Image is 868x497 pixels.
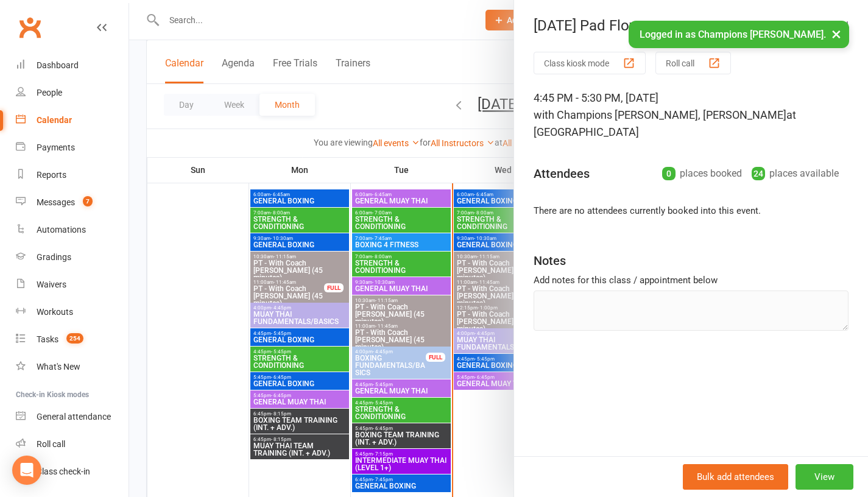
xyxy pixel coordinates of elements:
[683,464,788,490] button: Bulk add attendees
[662,167,676,180] div: 0
[16,403,129,431] a: General attendance kiosk mode
[15,12,45,43] a: Clubworx
[16,326,129,353] a: Tasks 254
[16,458,129,485] a: Class kiosk mode
[752,165,839,182] div: places available
[37,170,66,180] div: Reports
[37,439,65,449] div: Roll call
[16,353,129,381] a: What's New
[16,189,129,216] a: Messages 7
[37,412,111,421] div: General attendance
[534,252,566,269] div: Notes
[534,52,646,74] button: Class kiosk mode
[16,79,129,107] a: People
[16,298,129,326] a: Workouts
[37,88,62,97] div: People
[37,280,66,289] div: Waivers
[16,271,129,298] a: Waivers
[655,52,731,74] button: Roll call
[534,90,849,141] div: 4:45 PM - 5:30 PM, [DATE]
[640,29,826,40] span: Logged in as Champions [PERSON_NAME].
[37,362,80,372] div: What's New
[37,143,75,152] div: Payments
[796,464,853,490] button: View
[514,17,868,34] div: [DATE] Pad Flow
[37,197,75,207] div: Messages
[37,334,58,344] div: Tasks
[662,165,742,182] div: places booked
[66,333,83,344] span: 254
[534,165,590,182] div: Attendees
[37,60,79,70] div: Dashboard
[37,252,71,262] div: Gradings
[37,225,86,234] div: Automations
[37,467,90,476] div: Class check-in
[83,196,93,206] span: 7
[825,21,847,47] button: ×
[16,244,129,271] a: Gradings
[16,161,129,189] a: Reports
[16,134,129,161] a: Payments
[37,115,72,125] div: Calendar
[752,167,765,180] div: 24
[16,107,129,134] a: Calendar
[16,52,129,79] a: Dashboard
[534,273,849,287] div: Add notes for this class / appointment below
[12,456,41,485] div: Open Intercom Messenger
[16,216,129,244] a: Automations
[16,431,129,458] a: Roll call
[37,307,73,317] div: Workouts
[534,203,849,218] li: There are no attendees currently booked into this event.
[534,108,786,121] span: with Champions [PERSON_NAME], [PERSON_NAME]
